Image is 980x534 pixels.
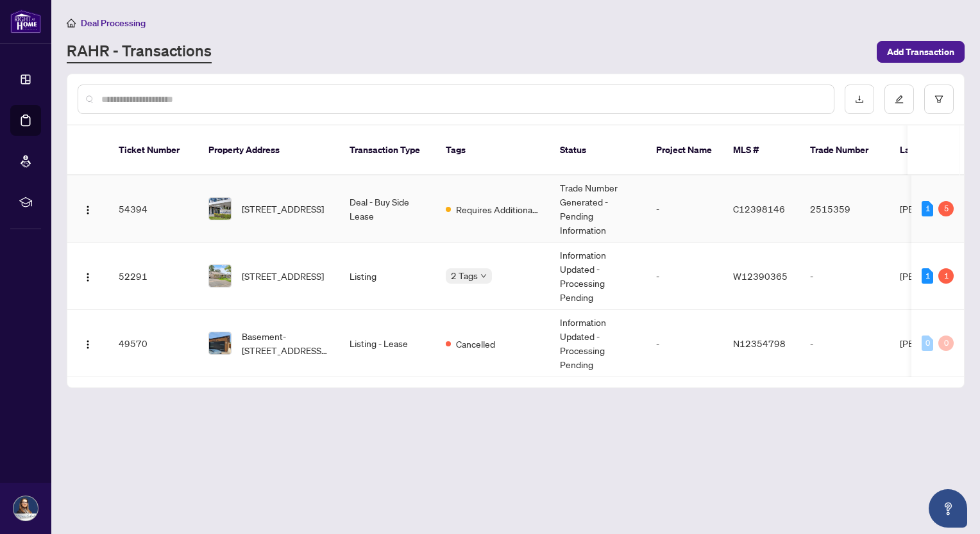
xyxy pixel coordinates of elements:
[67,19,76,28] span: home
[108,175,198,243] td: 54394
[924,85,954,114] button: filter
[339,243,435,310] td: Listing
[198,125,339,175] th: Property Address
[800,125,890,175] th: Trade Number
[922,201,933,216] div: 1
[733,270,788,282] span: W12390365
[646,125,723,175] th: Project Name
[646,175,723,243] td: -
[723,125,800,175] th: MLS #
[887,42,954,62] span: Add Transaction
[209,265,231,287] img: thumbnail-img
[83,272,93,282] img: Logo
[78,266,98,286] button: Logo
[733,203,785,214] span: C12398146
[922,336,933,351] div: 0
[800,310,890,377] td: -
[209,332,231,354] img: thumbnail-img
[339,125,435,175] th: Transaction Type
[83,339,93,350] img: Logo
[550,125,646,175] th: Status
[108,243,198,310] td: 52291
[646,243,723,310] td: -
[209,198,231,220] img: thumbnail-img
[895,95,904,104] span: edit
[845,85,874,114] button: download
[800,175,890,243] td: 2515359
[855,95,864,104] span: download
[929,489,967,528] button: Open asap
[733,337,786,349] span: N12354798
[550,243,646,310] td: Information Updated - Processing Pending
[877,41,965,63] button: Add Transaction
[451,268,478,283] span: 2 Tags
[78,198,98,219] button: Logo
[78,333,98,353] button: Logo
[922,268,933,284] div: 1
[550,310,646,377] td: Information Updated - Processing Pending
[550,175,646,243] td: Trade Number Generated - Pending Information
[800,243,890,310] td: -
[83,205,93,215] img: Logo
[646,310,723,377] td: -
[339,310,435,377] td: Listing - Lease
[10,10,41,33] img: logo
[938,201,954,216] div: 5
[480,273,487,279] span: down
[81,17,146,29] span: Deal Processing
[242,269,324,283] span: [STREET_ADDRESS]
[108,310,198,377] td: 49570
[456,337,495,351] span: Cancelled
[108,125,198,175] th: Ticket Number
[242,329,329,357] span: Basement-[STREET_ADDRESS][PERSON_NAME]
[435,125,550,175] th: Tags
[938,268,954,284] div: 1
[339,175,435,243] td: Deal - Buy Side Lease
[884,85,914,114] button: edit
[938,336,954,351] div: 0
[456,202,539,216] span: Requires Additional Docs
[934,95,943,104] span: filter
[242,202,324,216] span: [STREET_ADDRESS]
[13,496,38,521] img: Profile Icon
[67,40,212,63] a: RAHR - Transactions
